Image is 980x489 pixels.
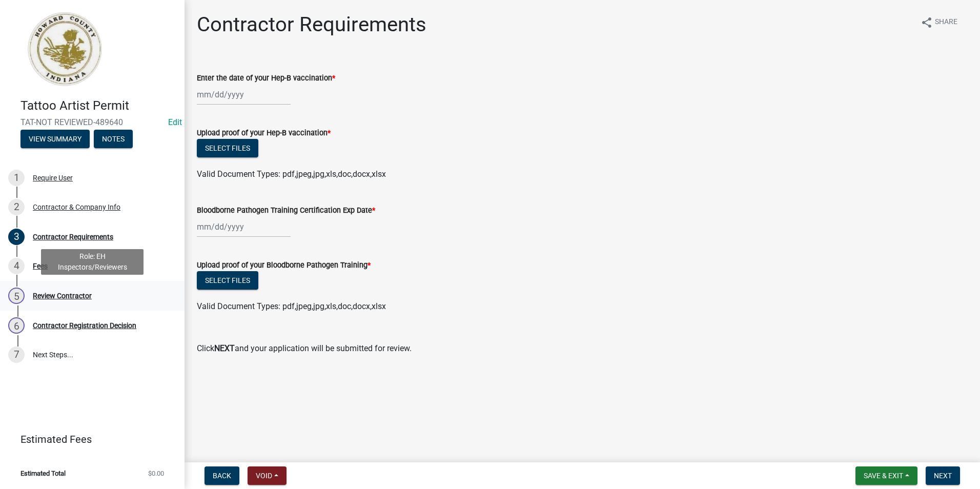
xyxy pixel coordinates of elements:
[197,207,375,214] label: Bloodborne Pathogen Training Certification Exp Date
[33,262,48,270] div: Fees
[41,249,144,275] div: Role: EH Inspectors/Reviewers
[197,12,426,37] h1: Contractor Requirements
[8,170,25,186] div: 1
[94,130,133,148] button: Notes
[197,139,258,157] button: Select files
[197,84,291,105] input: mm/dd/yyyy
[197,301,386,311] span: Valid Document Types: pdf,jpeg,jpg,xls,doc,docx,xlsx
[21,98,176,113] h4: Tattoo Artist Permit
[8,347,25,363] div: 7
[8,258,25,274] div: 4
[33,174,73,181] div: Require User
[197,75,335,82] label: Enter the date of your Hep-B vaccination
[934,472,952,480] span: Next
[33,233,113,240] div: Contractor Requirements
[197,130,331,137] label: Upload proof of your Hep-B vaccination
[256,472,272,480] span: Void
[21,130,90,148] button: View Summary
[148,470,164,477] span: $0.00
[21,11,108,88] img: Howard County, Indiana
[214,343,235,353] strong: NEXT
[935,16,957,29] span: Share
[197,216,291,237] input: mm/dd/yyyy
[8,229,25,245] div: 3
[8,429,168,450] a: Estimated Fees
[864,472,903,480] span: Save & Exit
[248,466,287,485] button: Void
[33,322,136,329] div: Contractor Registration Decision
[205,466,239,485] button: Back
[855,466,917,485] button: Save & Exit
[21,117,164,127] span: TAT-NOT REVIEWED-489640
[912,12,966,32] button: shareShare
[33,203,120,211] div: Contractor & Company Info
[8,317,25,334] div: 6
[8,288,25,304] div: 5
[168,117,182,127] wm-modal-confirm: Edit Application Number
[921,16,933,29] i: share
[197,342,968,355] p: Click and your application will be submitted for review.
[197,271,258,290] button: Select files
[21,470,66,477] span: Estimated Total
[197,262,371,269] label: Upload proof of your Bloodborne Pathogen Training
[197,169,386,179] span: Valid Document Types: pdf,jpeg,jpg,xls,doc,docx,xlsx
[21,135,90,144] wm-modal-confirm: Summary
[8,199,25,215] div: 2
[94,135,133,144] wm-modal-confirm: Notes
[168,117,182,127] a: Edit
[33,292,92,299] div: Review Contractor
[926,466,960,485] button: Next
[213,472,231,480] span: Back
